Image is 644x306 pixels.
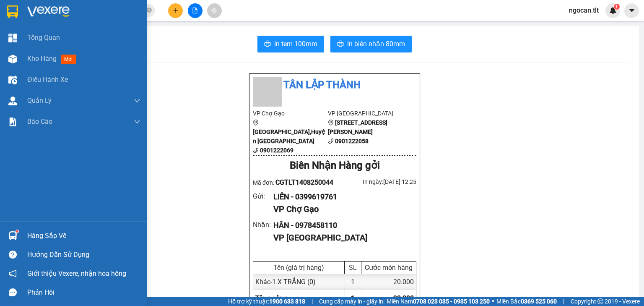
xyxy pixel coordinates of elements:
div: Tên (giá trị hàng) [255,264,342,272]
span: CGTLT1408250044 [275,178,333,186]
button: plus [168,3,183,18]
span: ngocan.tlt [562,5,605,16]
span: down [134,118,140,125]
sup: 1 [614,4,620,10]
div: VP Chợ Gạo [273,203,410,216]
strong: 0708 023 035 - 0935 103 250 [413,298,490,305]
span: printer [337,40,344,48]
span: Miền Bắc [496,297,557,306]
li: VP [GEOGRAPHIC_DATA] [328,109,403,118]
button: aim [207,3,222,18]
span: message [9,288,17,296]
div: SL [347,264,359,272]
span: Báo cáo [27,116,52,127]
button: caret-down [624,3,639,18]
span: plus [173,8,179,13]
span: close-circle [147,8,152,13]
span: In biên nhận 80mm [347,39,405,49]
span: notification [9,269,17,277]
b: 0901222069 [260,147,293,154]
img: solution-icon [8,118,17,126]
div: Cước món hàng [364,264,414,272]
img: warehouse-icon [8,97,17,105]
span: Tổng Quan [27,32,60,43]
span: Quản Lý [27,95,52,106]
span: 20.000 [393,294,414,302]
b: [GEOGRAPHIC_DATA],Huyện [GEOGRAPHIC_DATA] [253,128,325,144]
div: Hướng dẫn sử dụng [27,248,140,261]
span: caret-down [628,7,636,14]
img: warehouse-icon [8,76,17,84]
div: In ngày: [DATE] 12:25 [335,177,416,186]
div: Hàng sắp về [27,230,140,242]
span: question-circle [9,251,17,259]
div: VP [GEOGRAPHIC_DATA] [273,231,410,244]
b: 0901222058 [335,138,369,144]
div: Gửi : [253,191,273,201]
span: down [134,97,140,104]
span: Cung cấp máy in - giấy in: [319,297,384,306]
strong: 0369 525 060 [521,298,557,305]
span: printer [264,40,271,48]
span: Điều hành xe [27,74,68,85]
span: Miền Nam [387,297,490,306]
span: In tem 100mm [274,39,317,49]
button: file-add [188,3,203,18]
span: Kho hàng [27,55,57,63]
span: mới [61,55,76,64]
div: Phản hồi [27,286,140,299]
button: printerIn tem 100mm [257,36,324,52]
span: copyright [597,298,603,304]
img: warehouse-icon [8,55,17,63]
div: Nhận : [253,220,273,230]
div: LIÊN - 0399619761 [273,191,410,203]
span: phone [253,147,259,153]
span: aim [211,8,217,13]
span: close-circle [147,7,152,15]
span: Giới thiệu Vexere, nhận hoa hồng [27,268,126,279]
span: | [563,297,564,306]
span: ⚪️ [492,300,494,303]
span: phone [328,138,334,144]
div: 1 [345,274,361,290]
sup: 1 [16,230,18,233]
span: environment [253,120,259,126]
span: 1 [615,4,618,10]
span: environment [328,120,334,126]
div: Biên Nhận Hàng gởi [253,158,416,174]
b: [STREET_ADDRESS][PERSON_NAME] [328,119,387,135]
span: Khác - 1 X TRẮNG (0) [255,278,316,286]
span: Hỗ trợ kỹ thuật: [228,297,305,306]
img: dashboard-icon [8,34,17,42]
img: logo-vxr [7,5,18,18]
button: printerIn biên nhận 80mm [330,36,412,52]
span: file-add [192,8,198,13]
img: icon-new-feature [609,7,617,14]
span: Tổng cộng [255,294,287,302]
li: VP Chợ Gạo [253,109,328,118]
span: 1 [351,294,355,302]
div: HÂN - 0978458110 [273,220,410,231]
div: Mã đơn: [253,177,335,188]
img: warehouse-icon [8,231,17,240]
li: Tân Lập Thành [253,77,416,93]
div: 20.000 [361,274,416,290]
strong: 1900 633 818 [269,298,305,305]
span: | [312,297,313,306]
